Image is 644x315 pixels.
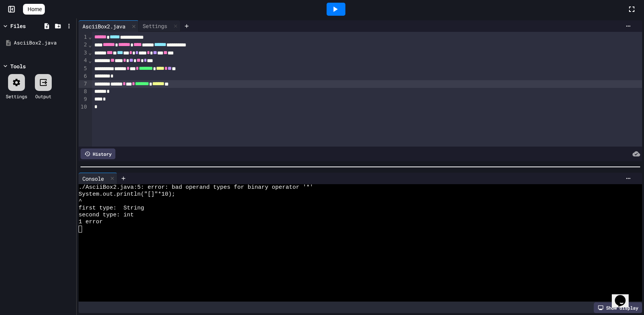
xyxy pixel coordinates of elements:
[88,58,92,64] span: Fold line
[79,22,129,30] div: AsciiBox2.java
[594,302,642,313] div: Show display
[88,34,92,40] span: Fold line
[79,219,103,226] span: 1 error
[28,5,42,13] span: Home
[79,173,117,184] div: Console
[139,20,181,32] div: Settings
[79,212,134,219] span: second type: int
[79,88,88,96] div: 8
[6,93,27,100] div: Settings
[79,184,313,191] span: ./AsciiBox2.java:5: error: bad operand types for binary operator '*'
[79,65,88,73] div: 5
[10,62,26,70] div: Tools
[79,96,88,103] div: 9
[79,49,88,57] div: 3
[79,191,175,198] span: System.out.println("[]"*10);
[23,4,45,15] a: Home
[79,73,88,80] div: 6
[79,20,139,32] div: AsciiBox2.java
[612,284,636,307] iframe: chat widget
[79,41,88,49] div: 2
[14,39,74,47] div: AsciiBox2.java
[88,49,92,56] span: Fold line
[79,198,82,205] span: ^
[139,22,171,30] div: Settings
[79,33,88,41] div: 1
[80,148,115,159] div: History
[79,175,108,183] div: Console
[79,205,144,212] span: first type: String
[79,103,88,111] div: 10
[88,42,92,48] span: Fold line
[79,57,88,64] div: 4
[10,22,26,30] div: Files
[35,93,51,100] div: Output
[79,80,88,88] div: 7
